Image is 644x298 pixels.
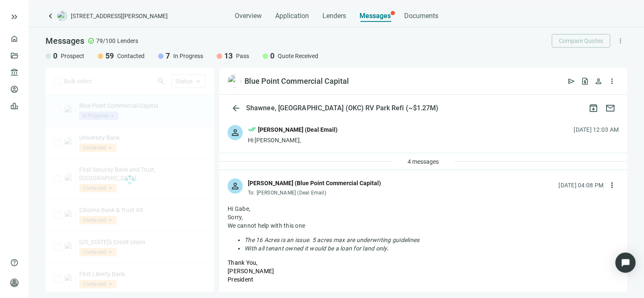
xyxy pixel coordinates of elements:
[57,11,67,21] img: deal-logo
[248,125,256,136] span: done_all
[88,37,94,44] span: check_circle
[248,136,338,144] div: Hi [PERSON_NAME],
[244,76,349,86] div: Blue Point Commercial Capital
[244,104,440,112] div: Shawnee, [GEOGRAPHIC_DATA] (OKC) RV Park Refi (~$1.27M)
[614,34,627,48] button: more_vert
[588,103,598,113] span: archive
[608,77,616,85] span: more_vert
[46,11,56,21] a: keyboard_arrow_left
[258,125,338,134] div: [PERSON_NAME] (Deal Email)
[71,12,168,20] span: [STREET_ADDRESS][PERSON_NAME]
[224,51,233,61] span: 13
[270,51,274,61] span: 0
[605,74,619,88] button: more_vert
[9,12,19,22] button: keyboard_double_arrow_right
[166,51,170,61] span: 7
[105,51,114,61] span: 59
[552,34,610,48] button: Compare Quotes
[602,100,619,117] button: mail
[605,178,619,192] button: more_vert
[574,125,619,134] div: [DATE] 12:03 AM
[585,100,602,117] button: archive
[248,178,381,188] div: [PERSON_NAME] (Blue Point Commercial Capital)
[117,37,138,45] span: Lenders
[581,77,589,85] span: request_quote
[53,51,57,61] span: 0
[322,12,346,20] span: Lenders
[230,181,240,191] span: person
[360,12,391,20] span: Messages
[565,74,578,88] button: send
[230,128,240,138] span: person
[235,12,262,20] span: Overview
[257,190,326,196] span: [PERSON_NAME] (Deal Email)
[173,52,203,60] span: In Progress
[578,74,592,88] button: request_quote
[231,103,241,113] span: arrow_back
[10,258,19,267] span: help
[278,52,318,60] span: Quote Received
[558,181,604,190] div: [DATE] 04:08 PM
[46,36,84,46] span: Messages
[117,52,145,60] span: Contacted
[404,12,438,20] span: Documents
[615,253,636,273] div: Open Intercom Messenger
[608,181,616,189] span: more_vert
[275,12,309,20] span: Application
[567,77,576,85] span: send
[228,100,244,117] button: arrow_back
[248,189,381,196] div: To:
[592,74,605,88] button: person
[594,77,603,85] span: person
[10,68,16,77] span: account_balance
[10,279,19,287] span: person
[96,37,115,45] span: 79/100
[400,155,446,168] button: 4 messages
[408,158,439,165] span: 4 messages
[617,37,624,45] span: more_vert
[236,52,249,60] span: Pass
[605,103,615,113] span: mail
[228,74,241,88] img: 6c97713c-3180-4ad2-b88f-046d91b7b018
[61,52,84,60] span: Prospect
